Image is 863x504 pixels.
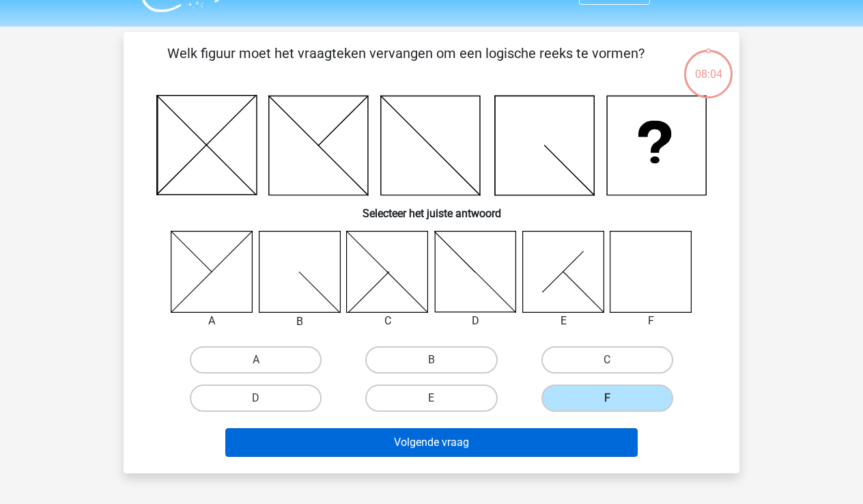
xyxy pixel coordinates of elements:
[365,346,497,374] label: B
[424,313,527,329] div: D
[249,313,352,330] div: B
[190,384,322,412] label: D
[160,313,264,329] div: A
[365,384,497,412] label: E
[336,313,439,329] div: C
[541,346,673,374] label: C
[541,384,673,412] label: F
[683,48,734,83] div: 08:04
[145,196,718,220] h6: Selecteer het juiste antwoord
[190,346,322,374] label: A
[225,428,638,457] button: Volgende vraag
[599,313,703,329] div: F
[145,43,666,84] p: Welk figuur moet het vraagteken vervangen om een logische reeks te vormen?
[512,313,615,329] div: E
